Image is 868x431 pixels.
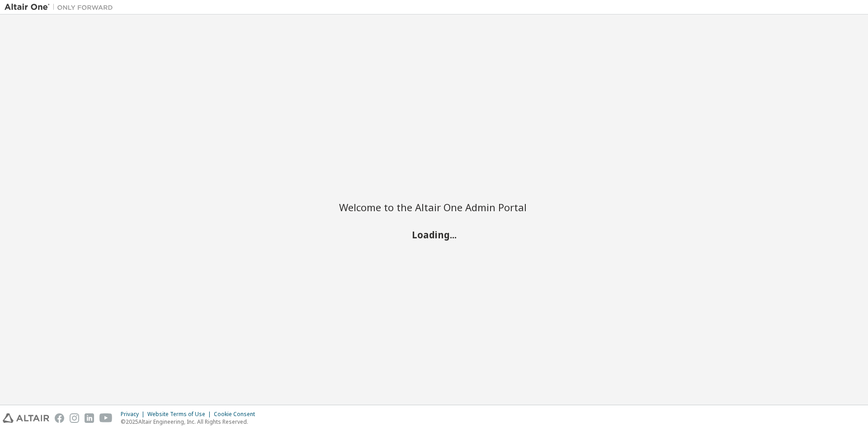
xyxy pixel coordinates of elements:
[121,418,260,426] p: © 2025 Altair Engineering, Inc. All Rights Reserved.
[99,413,113,423] img: youtube.svg
[5,3,118,12] img: Altair One
[339,228,529,240] h2: Loading...
[3,413,49,423] img: altair_logo.svg
[339,201,529,213] h2: Welcome to the Altair One Admin Portal
[70,413,79,423] img: instagram.svg
[85,413,94,423] img: linkedin.svg
[121,411,147,418] div: Privacy
[55,413,64,423] img: facebook.svg
[147,411,214,418] div: Website Terms of Use
[214,411,260,418] div: Cookie Consent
